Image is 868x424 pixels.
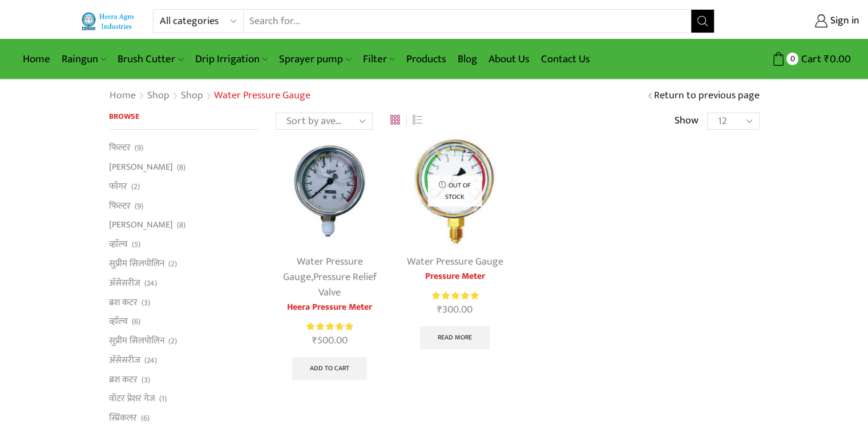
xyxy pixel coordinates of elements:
span: (2) [168,258,177,270]
div: , [276,254,383,301]
img: Heera Pressure Meter [276,137,383,245]
span: (8) [177,219,185,231]
span: (1) [159,393,167,405]
select: Shop order [276,113,373,130]
a: Drip Irrigation [189,46,273,73]
a: Sprayer pump [273,46,357,73]
span: (5) [132,239,140,250]
a: अ‍ॅसेसरीज [109,273,140,293]
span: Sign in [827,14,859,29]
a: Add to cart: “Heera Pressure Meter” [292,357,367,380]
span: 0 [786,53,798,65]
span: (3) [142,374,150,386]
span: (3) [142,297,150,309]
a: ब्रश कटर [109,293,138,312]
span: Cart [798,51,821,67]
a: सुप्रीम सिलपोलिन [109,254,164,273]
div: Rated 5.00 out of 5 [306,321,353,333]
a: Filter [357,46,401,73]
span: ₹ [312,332,317,349]
span: (6) [132,316,140,327]
span: ₹ [824,50,830,68]
a: [PERSON_NAME] [109,215,173,235]
span: (9) [135,142,143,154]
a: Brush Cutter [112,46,189,73]
a: Pressure Relief Valve [313,269,377,301]
a: Raingun [56,46,112,73]
a: फिल्टर [109,141,131,157]
span: (6) [141,413,150,424]
a: Shop [180,89,204,103]
span: Browse [109,110,139,123]
h1: Water Pressure Gauge [214,90,310,102]
bdi: 0.00 [824,50,851,68]
span: Rated out of 5 [306,321,353,333]
a: अ‍ॅसेसरीज [109,350,140,370]
div: Rated 5.00 out of 5 [432,290,478,302]
bdi: 500.00 [312,332,348,349]
span: (8) [177,162,185,173]
a: Water Pressure Gauge [283,253,363,286]
span: ₹ [437,301,442,318]
span: Show [675,114,699,129]
a: Home [109,89,136,103]
span: (24) [144,355,157,366]
p: Out of stock [428,176,482,206]
a: [PERSON_NAME] [109,158,173,177]
a: फॉगर [109,177,127,196]
a: सुप्रीम सिलपोलिन [109,331,164,351]
a: व्हाॅल्व [109,312,128,331]
span: Rated out of 5 [432,290,478,302]
a: Read more about “Pressure Meter” [420,326,490,349]
bdi: 300.00 [437,301,473,318]
a: Return to previous page [654,89,760,103]
a: Home [17,46,56,73]
a: ब्रश कटर [109,370,138,389]
nav: Breadcrumb [109,89,310,103]
a: Pressure Meter [401,270,508,283]
span: (9) [135,201,143,212]
span: (2) [168,335,177,347]
a: Shop [147,89,170,103]
a: Sign in [732,11,859,31]
button: Search button [691,10,714,33]
a: Water Pressure Gauge [407,253,503,270]
span: (24) [144,278,157,289]
a: Products [401,46,452,73]
a: फिल्टर [109,196,131,215]
a: 0 Cart ₹0.00 [726,49,851,70]
a: Blog [452,46,483,73]
a: Contact Us [535,46,596,73]
input: Search for... [244,10,692,33]
a: About Us [483,46,535,73]
a: Heera Pressure Meter [276,301,383,314]
a: व्हाॅल्व [109,235,128,254]
a: वॉटर प्रेशर गेज [109,389,155,409]
img: Water-Pressure-Gauge [401,137,508,245]
span: (2) [131,181,140,193]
